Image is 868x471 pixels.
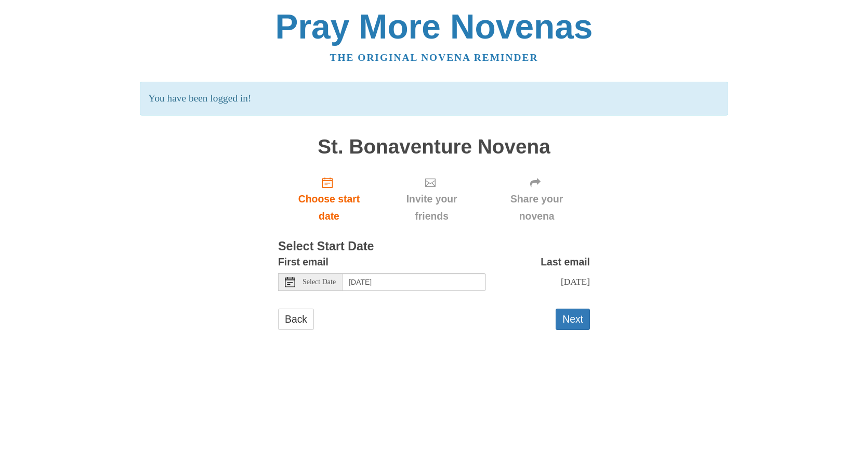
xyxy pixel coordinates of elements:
a: Back [278,309,314,330]
span: Choose start date [288,190,370,225]
div: Click "Next" to confirm your start date first. [483,168,590,230]
a: Pray More Novenas [275,7,593,46]
span: Invite your friends [390,190,473,225]
label: First email [278,253,328,271]
span: [DATE] [561,276,590,287]
a: The original novena reminder [330,52,538,63]
h3: Select Start Date [278,240,590,253]
span: Share your novena [494,190,580,225]
button: Next [556,309,590,330]
div: Click "Next" to confirm your start date first. [380,168,483,230]
p: You have been logged in! [140,82,728,116]
h1: St. Bonaventure Novena [278,136,590,158]
a: Choose start date [278,168,380,230]
label: Last email [541,253,590,271]
span: Select Date [303,278,336,286]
